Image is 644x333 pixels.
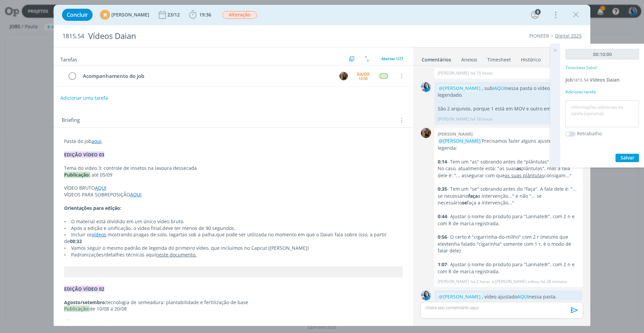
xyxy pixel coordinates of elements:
[505,172,544,179] u: as suas plântulas
[86,28,363,44] div: Vídeos Daian
[421,290,431,300] img: E
[156,251,197,258] a: neste documento.
[461,56,477,63] div: Anexos
[438,131,473,137] b: [PERSON_NAME]
[487,53,511,63] a: Timesheet
[187,9,213,20] button: 19:36
[471,116,493,122] span: há 18 horas
[438,116,469,122] p: [PERSON_NAME]
[438,234,447,240] strong: 0:56
[421,82,431,92] img: E
[577,130,602,137] label: Retrabalho
[529,33,549,39] a: PIONEER
[67,12,88,17] span: Concluir
[70,238,82,244] strong: 00:32
[111,12,149,17] span: [PERSON_NAME]
[438,213,447,220] strong: 0:44
[64,231,388,244] span: que pode ser utilizada no momento em que o Daian fala sobre isso, a partir de
[199,11,211,18] span: 19:36
[535,9,541,15] div: 8
[64,251,156,258] span: • Padronizações/detalhes técnicos aqui
[541,279,567,285] span: há 28 minutos
[62,33,84,40] span: 1815.54
[566,89,639,95] div: Adicionar tarefa
[54,5,590,326] div: dialog
[555,33,582,39] a: Digital 2025
[566,65,597,71] p: Timesheet Salvo!
[102,319,112,325] a: aqui
[64,138,403,145] p: Pasta do job .
[338,71,348,81] button: A
[615,154,639,162] button: Salvar
[64,218,184,225] span: • O material está dividido em um único vídeo bruto.
[471,70,493,76] span: há 19 horas
[521,53,541,63] a: Histórico
[60,92,108,104] button: Adicionar uma tarefa
[462,199,467,206] strong: se
[438,85,579,99] p: , subi nessa pasta o vídeo 3 do Daian legendado.
[64,165,403,172] p: Tema do vídeo 3: controle de insetos na lavoura dessecada
[438,70,469,76] p: [PERSON_NAME]
[64,225,235,231] span: • Após a edição e unificação, o vídeo final deve ter menos de 90 segundos.
[92,138,102,144] a: aqui
[439,138,481,144] span: @[PERSON_NAME]
[438,158,447,165] strong: 0:14
[621,154,634,161] span: Salvar
[468,193,478,199] strong: faça
[62,9,93,21] button: Concluir
[566,77,620,83] a: Job1815.54Vídeos Daian
[92,172,112,178] span: até 05/09
[573,77,588,83] span: 1815.54
[167,12,181,17] div: 23/12
[421,128,431,138] img: A
[64,191,403,198] p: VÍDEOS PARA SOBREPOSIÇÃO
[64,319,403,326] p: VÍDEOS BRUTOS:
[100,10,149,20] button: M[PERSON_NAME]
[62,116,80,125] span: Briefing
[92,231,106,238] a: vídeos
[438,261,447,268] strong: 1:07
[516,165,521,172] strong: as
[438,261,579,275] p: - Ajustar o nome do produto para "Lannate®", com 2 n e com R de marca registrada.
[130,191,142,198] a: AQUI
[64,231,403,245] p: mostrando pragas de solo, lagartas sob a palha,
[439,293,481,300] span: @[PERSON_NAME]
[357,72,369,77] div: 04/09
[64,286,104,292] strong: EDIÇÃO VÍDEO 02
[438,279,469,285] p: [PERSON_NAME]
[64,305,403,312] p: de 10/08 a 20/08
[60,55,77,63] span: Tarefas
[438,186,579,206] p: - Tem um "se" sobrando antes do "faça". A fala dele é: "... se necessário a intervenção..." e não...
[339,72,348,80] img: A
[64,172,90,178] strong: Publicação:
[530,9,540,20] button: 8
[438,158,579,179] p: - Tem um "as" sobrando antes de "plântulas" na legenda. No caso, atualmente está: "as suas plântu...
[64,299,106,305] strong: Agosto/setembro:
[222,11,257,19] button: Alteração
[438,105,579,112] p: São 2 arquivos, porque 1 está em MOV e outro em MP4.
[590,77,620,83] span: Vídeos Daian
[438,138,579,151] p: Precisamos fazer alguns ajustes na legenda:
[64,205,121,211] strong: Orientações para edição:
[492,279,539,285] span: e [PERSON_NAME] editou
[64,245,309,251] span: • Vamos seguir o mesmo padrão de legenda do primeiro vídeo, que incluímos no Capcut ([PERSON_NAME])
[64,231,92,238] span: • Incluir os
[471,279,490,285] span: há 2 horas
[517,293,529,300] a: AQUI
[381,56,403,61] span: Abertas 1/27
[222,11,257,19] span: Alteração
[438,213,579,227] p: - Ajustar o nome do produto para "Lannate®", com 2 n e com R de marca registrada.
[80,72,333,80] div: Acompanhamento do job
[95,185,106,191] a: AQUI
[100,10,110,20] div: M
[438,186,447,192] strong: 0:35
[439,85,481,91] span: @[PERSON_NAME]
[438,234,579,254] p: - O certo é "cigarrinha-do-milho" com 2 r (mesmo que elevtenha falado "cigarinha" somente com 1 r...
[64,185,403,191] p: VÍDEO BRUTO
[438,293,579,300] p: , vídeo ajustado nessa pasta.
[359,77,368,80] div: 18:00
[64,151,104,158] strong: EDIÇÃO VÍDEO 03
[421,53,451,63] a: Comentários
[64,305,90,312] span: Publicação:
[64,299,403,306] p: tecnologia de semeadura: plantabilidade e fertilização de base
